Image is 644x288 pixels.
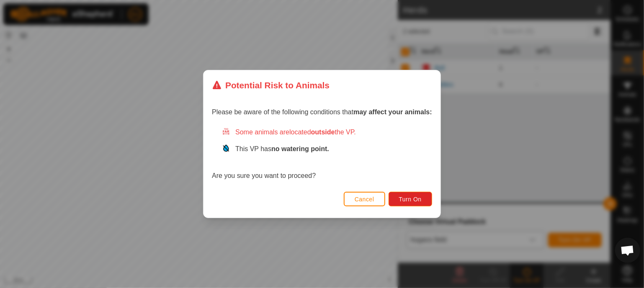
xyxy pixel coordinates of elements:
[212,127,432,181] div: Are you sure you want to proceed?
[271,145,329,152] strong: no watering point.
[344,192,385,206] button: Cancel
[389,192,432,206] button: Turn On
[235,145,329,152] span: This VP has
[355,196,374,203] span: Cancel
[222,127,432,137] div: Some animals are
[353,108,432,116] strong: may affect your animals:
[615,238,640,263] div: Open chat
[212,108,432,116] span: Please be aware of the following conditions that
[311,129,335,136] strong: outside
[212,79,330,92] div: Potential Risk to Animals
[399,196,422,203] span: Turn On
[289,129,356,136] span: located the VP.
